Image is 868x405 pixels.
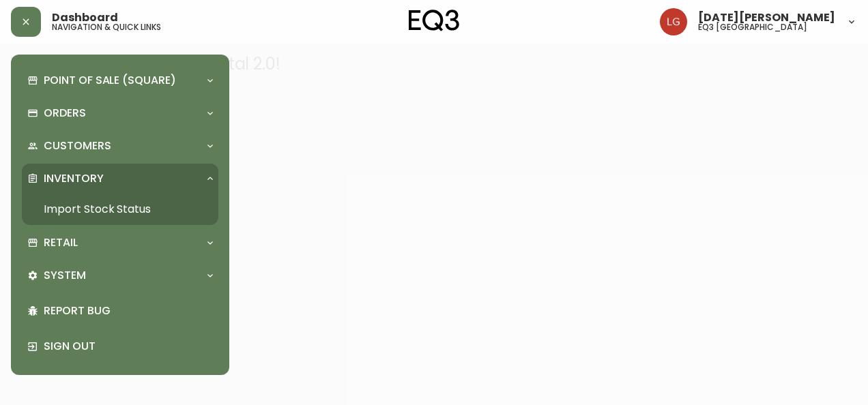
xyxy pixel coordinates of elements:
[698,23,807,31] h5: eq3 [GEOGRAPHIC_DATA]
[44,73,176,88] p: Point of Sale (Square)
[22,131,218,161] div: Customers
[660,8,687,35] img: 2638f148bab13be18035375ceda1d187
[22,194,218,225] a: Import Stock Status
[698,12,835,23] span: [DATE][PERSON_NAME]
[44,339,213,354] p: Sign Out
[22,293,218,329] div: Report Bug
[52,23,161,31] h5: navigation & quick links
[44,268,86,283] p: System
[22,329,218,364] div: Sign Out
[22,260,218,290] div: System
[44,303,213,318] p: Report Bug
[22,98,218,128] div: Orders
[44,171,104,186] p: Inventory
[44,106,86,121] p: Orders
[22,65,218,95] div: Point of Sale (Square)
[44,138,111,153] p: Customers
[52,12,118,23] span: Dashboard
[44,235,78,250] p: Retail
[409,10,459,31] img: logo
[22,164,218,194] div: Inventory
[22,228,218,258] div: Retail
